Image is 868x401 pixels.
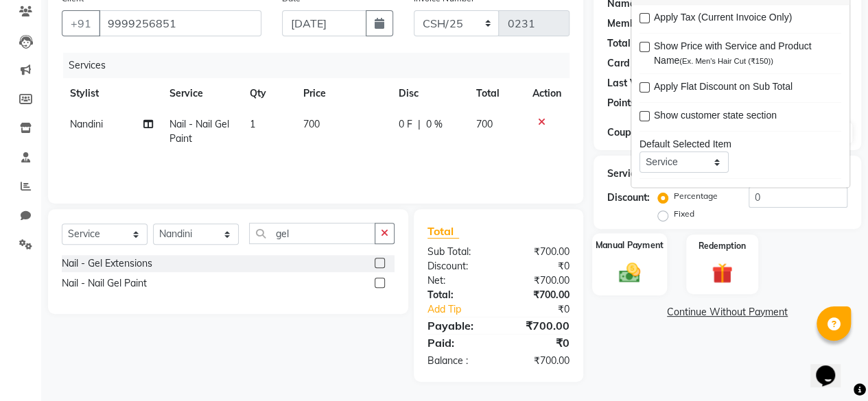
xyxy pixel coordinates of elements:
th: Qty [242,78,295,109]
div: Service Total: [607,167,670,181]
label: Percentage [674,190,718,202]
div: Net: [417,274,499,288]
th: Action [524,78,570,109]
img: _gift.svg [705,260,739,286]
th: Total [468,78,524,109]
th: Price [295,78,390,109]
span: Show customer state section [654,109,777,126]
div: Discount: [417,259,499,274]
div: Last Visit: [607,76,653,90]
div: Sub Total: [417,245,499,259]
div: ₹0 [498,259,580,274]
span: | [418,117,421,132]
div: Discount: [607,191,650,205]
div: No Active Membership [607,16,847,31]
div: Nail - Gel Extensions [62,256,152,271]
div: Total: [417,288,499,302]
div: ₹700.00 [498,354,580,368]
th: Disc [390,78,468,109]
div: Membership: [607,16,667,31]
div: Services [63,53,580,78]
th: Stylist [62,78,161,109]
iframe: chat widget [810,346,854,387]
a: Add Tip [417,302,512,317]
span: Total [427,224,459,239]
div: ₹0 [498,335,580,351]
div: Paid: [417,335,499,351]
div: ₹700.00 [498,245,580,259]
img: _cash.svg [612,260,647,284]
input: Search by Name/Mobile/Email/Code [99,10,261,36]
span: Apply Tax (Current Invoice Only) [654,11,792,28]
span: 0 F [399,117,412,132]
div: Points: [607,96,638,110]
div: Payable: [417,317,499,334]
span: (Ex. Men's Hair Cut (₹150)) [679,58,773,66]
div: Total Visits: [607,36,661,51]
button: +91 [62,10,100,36]
div: ₹700.00 [498,274,580,288]
span: Nail - Nail Gel Paint [169,118,229,145]
div: Balance : [417,354,499,368]
a: Continue Without Payment [596,305,858,319]
span: 700 [476,118,493,130]
div: ₹0 [512,302,580,317]
span: 0 % [426,117,443,132]
span: Apply Flat Discount on Sub Total [654,80,793,97]
span: 700 [303,118,320,130]
label: Manual Payment [596,239,664,252]
span: Nandini [70,118,103,130]
div: ₹700.00 [498,317,580,334]
label: Redemption [699,240,746,252]
div: Card on file: [607,56,664,71]
input: Search or Scan [249,223,375,244]
div: Nail - Nail Gel Paint [62,276,147,291]
span: Show Price with Service and Product Name [654,40,830,69]
span: 1 [250,118,255,130]
div: Coupon Code [607,125,688,140]
label: Fixed [674,208,694,220]
div: ₹700.00 [498,288,580,302]
div: Default Selected Item [640,138,841,152]
th: Service [161,78,242,109]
